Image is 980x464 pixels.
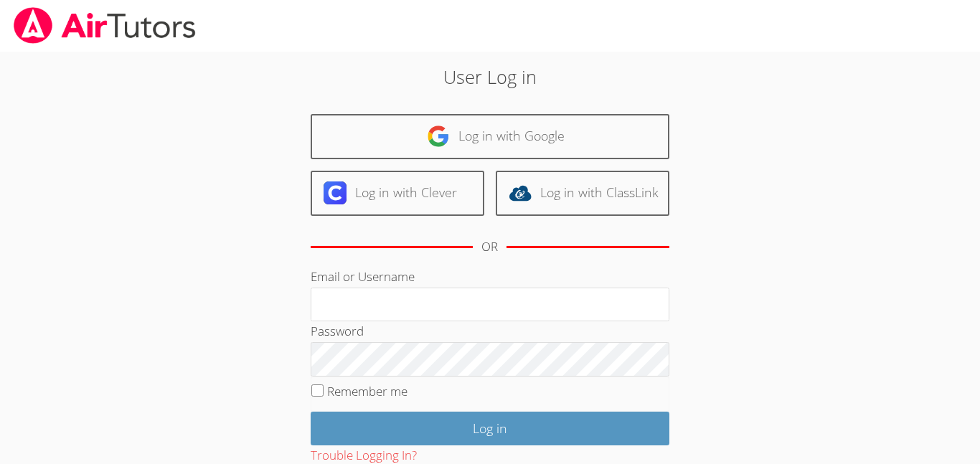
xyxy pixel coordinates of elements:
input: Log in [311,412,669,445]
label: Password [311,323,364,339]
a: Log in with Google [311,114,669,159]
a: Log in with Clever [311,171,484,216]
label: Email or Username [311,268,415,285]
img: classlink-logo-d6bb404cc1216ec64c9a2012d9dc4662098be43eaf13dc465df04b49fa7ab582.svg [509,181,532,204]
label: Remember me [327,383,407,399]
div: OR [481,237,498,257]
img: google-logo-50288ca7cdecda66e5e0955fdab243c47b7ad437acaf1139b6f446037453330a.svg [427,125,450,148]
img: airtutors_banner-c4298cdbf04f3fff15de1276eac7730deb9818008684d7c2e4769d2f7ddbe033.png [12,7,197,44]
a: Log in with ClassLink [496,171,669,216]
img: clever-logo-6eab21bc6e7a338710f1a6ff85c0baf02591cd810cc4098c63d3a4b26e2feb20.svg [324,181,347,204]
h2: User Log in [225,63,755,90]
